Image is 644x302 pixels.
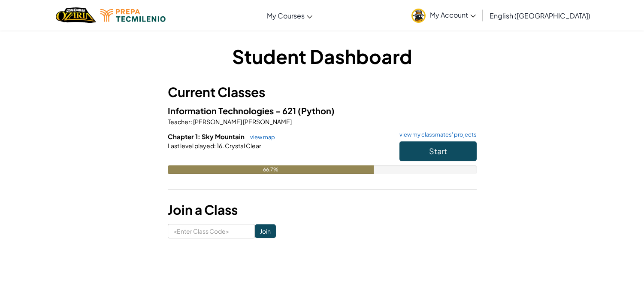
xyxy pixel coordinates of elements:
[192,118,292,125] span: [PERSON_NAME] [PERSON_NAME]
[190,118,192,125] span: :
[168,200,477,220] h3: Join a Class
[168,118,190,125] span: Teacher
[255,224,276,238] input: Join
[267,11,305,20] span: My Courses
[395,132,477,137] a: view my classmates' projects
[56,6,96,24] a: Ozaria by CodeCombat logo
[168,224,255,238] input: <Enter Class Code>
[168,105,298,116] span: Information Technologies - 621
[298,105,335,116] span: (Python)
[216,142,224,149] span: 16.
[485,4,595,27] a: English ([GEOGRAPHIC_DATA])
[168,43,477,70] h1: Student Dashboard
[214,142,216,149] span: :
[263,4,317,27] a: My Courses
[430,10,476,19] span: My Account
[224,142,261,149] span: Crystal Clear
[429,146,447,156] span: Start
[100,9,166,22] img: Tecmilenio logo
[168,142,214,149] span: Last level played
[168,82,477,102] h3: Current Classes
[246,134,275,140] a: view map
[411,9,426,23] img: avatar
[168,132,246,140] span: Chapter 1: Sky Mountain
[56,6,96,24] img: Home
[407,2,480,29] a: My Account
[399,141,477,161] button: Start
[168,165,374,174] div: 66.7%
[490,11,590,20] span: English ([GEOGRAPHIC_DATA])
